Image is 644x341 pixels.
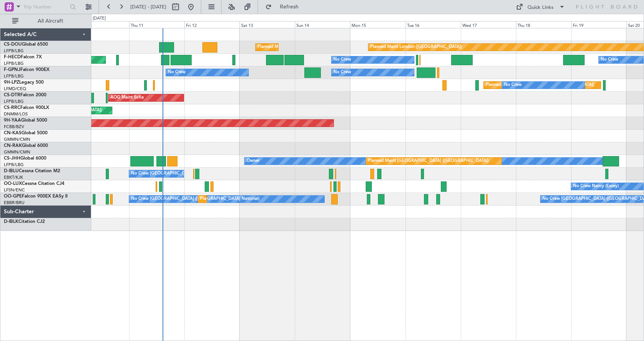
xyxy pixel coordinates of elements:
span: OO-LUX [4,181,22,186]
div: No Crew [168,67,186,78]
div: No Crew [333,67,351,78]
a: CN-RAKGlobal 6000 [4,143,48,148]
div: Quick Links [527,4,554,12]
a: D-IBLKCitation CJ2 [4,219,45,224]
div: Owner [246,155,260,167]
span: CN-KAS [4,131,21,135]
div: No Crew [GEOGRAPHIC_DATA] ([GEOGRAPHIC_DATA] National) [131,193,260,205]
span: 9H-YAA [4,118,21,123]
span: D-IBLK [4,219,18,224]
a: EBBR/BRU [4,200,25,206]
div: Thu 11 [129,21,184,28]
a: OO-LUXCessna Citation CJ4 [4,181,64,186]
button: Quick Links [512,1,569,13]
a: F-GPNJFalcon 900EX [4,68,49,72]
a: CN-KASGlobal 5000 [4,131,48,135]
a: LFPB/LBG [4,99,24,104]
span: 9H-LPZ [4,80,19,85]
button: Refresh [262,1,308,13]
div: Planned Maint [GEOGRAPHIC_DATA] ([GEOGRAPHIC_DATA]) [258,41,378,53]
input: Trip Number [23,1,67,13]
div: No Crew [504,79,522,91]
div: [DATE] [93,15,106,22]
div: AOG Maint Sofia [110,92,144,104]
div: No Crew [333,54,351,66]
a: OO-GPEFalcon 900EX EASy II [4,194,67,199]
span: F-GPNJ [4,68,20,72]
a: DNMM/LOS [4,111,28,117]
a: F-HECDFalcon 7X [4,55,42,59]
div: Mon 15 [350,21,405,28]
a: LFPB/LBG [4,73,24,79]
div: Thu 18 [516,21,571,28]
div: Sat 13 [240,21,295,28]
div: Wed 17 [461,21,516,28]
a: FCBB/BZV [4,124,24,130]
div: Wed 10 [74,21,129,28]
a: CS-DOUGlobal 6500 [4,42,48,47]
span: [DATE] - [DATE] [130,3,166,10]
span: D-IBLU [4,169,19,173]
div: No Crew [GEOGRAPHIC_DATA] ([GEOGRAPHIC_DATA] National) [131,168,260,180]
div: Planned [GEOGRAPHIC_DATA] ([GEOGRAPHIC_DATA]) [486,79,594,91]
a: LFPB/LBG [4,48,24,54]
a: CS-RRCFalcon 900LX [4,105,49,110]
div: Planned Maint [GEOGRAPHIC_DATA] ([GEOGRAPHIC_DATA]) [368,155,489,167]
a: LFMD/CEQ [4,86,26,92]
a: EBKT/KJK [4,175,23,180]
div: Sun 14 [295,21,350,28]
div: No Crew [601,54,618,66]
span: Refresh [273,4,306,10]
span: CS-RRC [4,105,20,110]
span: CS-DTR [4,93,20,97]
span: All Aircraft [20,18,81,24]
div: Fri 19 [571,21,626,28]
div: No Crew Nancy (Essey) [573,181,619,192]
a: LFPB/LBG [4,61,24,66]
div: Planned Maint [GEOGRAPHIC_DATA] ([GEOGRAPHIC_DATA] National) [200,193,339,205]
a: D-IBLUCessna Citation M2 [4,169,60,173]
a: GMMN/CMN [4,149,30,155]
button: All Aircraft [8,15,83,27]
a: LFSN/ENC [4,187,25,193]
a: CS-JHHGlobal 6000 [4,156,46,161]
div: Tue 16 [406,21,461,28]
span: CS-DOU [4,42,22,47]
div: Planned Maint London ([GEOGRAPHIC_DATA]) [370,41,462,53]
a: LFPB/LBG [4,162,24,168]
a: 9H-YAAGlobal 5000 [4,118,47,123]
span: CN-RAK [4,143,22,148]
a: 9H-LPZLegacy 500 [4,80,44,85]
a: CS-DTRFalcon 2000 [4,93,46,97]
span: CS-JHH [4,156,20,161]
span: F-HECD [4,55,21,59]
span: OO-GPE [4,194,22,199]
div: Fri 12 [184,21,240,28]
a: GMMN/CMN [4,137,30,142]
